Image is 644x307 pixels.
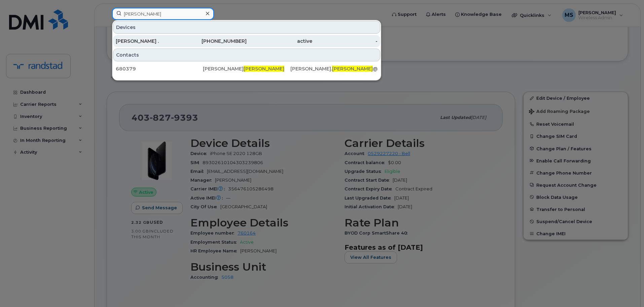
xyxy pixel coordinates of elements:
[116,38,181,44] div: [PERSON_NAME] .
[332,66,373,72] span: [PERSON_NAME]
[113,63,380,75] a: 680379[PERSON_NAME][PERSON_NAME][PERSON_NAME].[PERSON_NAME]@[DOMAIN_NAME]
[116,65,203,72] div: 680379
[203,65,290,72] div: [PERSON_NAME]
[113,21,380,34] div: Devices
[181,38,247,44] div: [PHONE_NUMBER]
[290,65,378,72] div: [PERSON_NAME]. @[DOMAIN_NAME]
[312,38,378,44] div: -
[113,35,380,47] a: [PERSON_NAME] .[PHONE_NUMBER]active-
[247,38,312,44] div: active
[112,8,214,20] input: Find something...
[113,49,380,61] div: Contacts
[244,66,284,72] span: [PERSON_NAME]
